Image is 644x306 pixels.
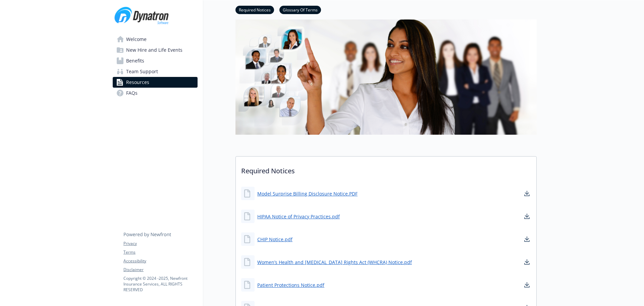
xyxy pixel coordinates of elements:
a: FAQs [113,88,198,98]
span: Team Support [126,66,158,77]
a: download document [523,281,531,289]
a: download document [523,212,531,220]
a: Disclaimer [123,267,197,273]
a: Team Support [113,66,198,77]
span: Resources [126,77,149,88]
a: Privacy [123,241,197,247]
a: Benefits [113,55,198,66]
a: Patient Protections Notice.pdf [257,281,324,289]
a: Glossary Of Terms [279,6,321,13]
span: FAQs [126,88,138,98]
p: Copyright © 2024 - 2025 , Newfront Insurance Services, ALL RIGHTS RESERVED [123,275,197,293]
span: Benefits [126,55,144,66]
a: CHIP Notice.pdf [257,236,292,243]
p: Required Notices [236,157,536,181]
a: Accessibility [123,258,197,264]
a: Welcome [113,34,198,45]
a: Required Notices [235,6,274,13]
a: Resources [113,77,198,88]
span: Welcome [126,34,147,45]
a: Women’s Health and [MEDICAL_DATA] Rights Act (WHCRA) Notice.pdf [257,259,412,266]
a: HIPAA Notice of Privacy Practices.pdf [257,213,340,220]
span: New Hire and Life Events [126,45,182,55]
a: Terms [123,249,197,255]
a: download document [523,235,531,243]
a: Model Surprise Billing Disclosure Notice.PDF [257,190,358,197]
a: download document [523,258,531,266]
a: download document [523,189,531,198]
a: New Hire and Life Events [113,45,198,55]
img: resources page banner [235,14,537,135]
